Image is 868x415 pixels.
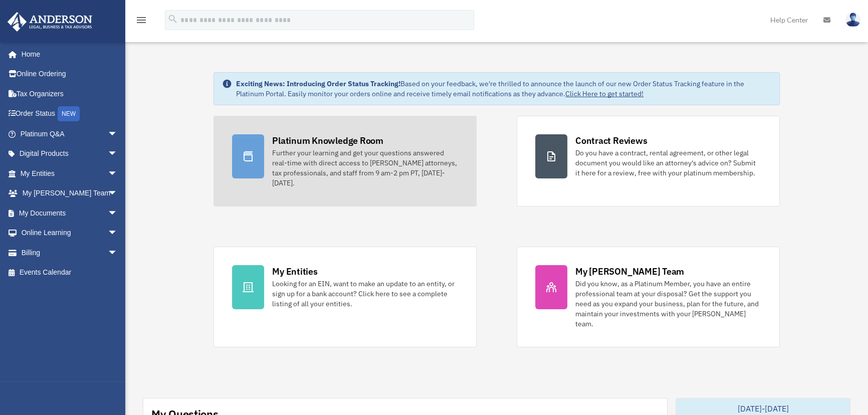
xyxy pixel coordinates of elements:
a: Order StatusNEW [7,104,133,124]
div: NEW [58,106,80,121]
a: Click Here to get started! [565,89,643,98]
a: My Entities Looking for an EIN, want to make an update to an entity, or sign up for a bank accoun... [213,247,477,347]
div: Contract Reviews [575,134,647,147]
a: Home [7,44,128,64]
div: My Entities [272,265,317,278]
div: Do you have a contract, rental agreement, or other legal document you would like an attorney's ad... [575,148,761,178]
a: Events Calendar [7,263,133,283]
div: My [PERSON_NAME] Team [575,265,684,278]
span: arrow_drop_down [108,163,128,184]
a: Online Ordering [7,64,133,84]
div: Based on your feedback, we're thrilled to announce the launch of our new Order Status Tracking fe... [236,79,771,99]
img: Anderson Advisors Platinum Portal [5,12,95,32]
a: Digital Productsarrow_drop_down [7,144,133,164]
a: My [PERSON_NAME] Team Did you know, as a Platinum Member, you have an entire professional team at... [517,247,780,347]
a: Platinum Knowledge Room Further your learning and get your questions answered real-time with dire... [213,116,477,206]
span: arrow_drop_down [108,203,128,224]
a: Tax Organizers [7,84,133,104]
img: User Pic [845,13,860,27]
i: menu [135,14,147,26]
a: My Documentsarrow_drop_down [7,203,133,223]
a: Platinum Q&Aarrow_drop_down [7,124,133,144]
a: Contract Reviews Do you have a contract, rental agreement, or other legal document you would like... [517,116,780,206]
div: Platinum Knowledge Room [272,134,383,147]
div: Further your learning and get your questions answered real-time with direct access to [PERSON_NAM... [272,148,458,188]
a: menu [135,18,147,26]
a: Online Learningarrow_drop_down [7,223,133,243]
a: My Entitiesarrow_drop_down [7,163,133,183]
i: search [167,14,178,25]
div: Did you know, as a Platinum Member, you have an entire professional team at your disposal? Get th... [575,279,761,329]
span: arrow_drop_down [108,124,128,144]
strong: Exciting News: Introducing Order Status Tracking! [236,79,400,88]
span: arrow_drop_down [108,223,128,244]
span: arrow_drop_down [108,144,128,164]
a: Billingarrow_drop_down [7,243,133,263]
a: My [PERSON_NAME] Teamarrow_drop_down [7,183,133,203]
span: arrow_drop_down [108,243,128,263]
div: Looking for an EIN, want to make an update to an entity, or sign up for a bank account? Click her... [272,279,458,309]
span: arrow_drop_down [108,183,128,204]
